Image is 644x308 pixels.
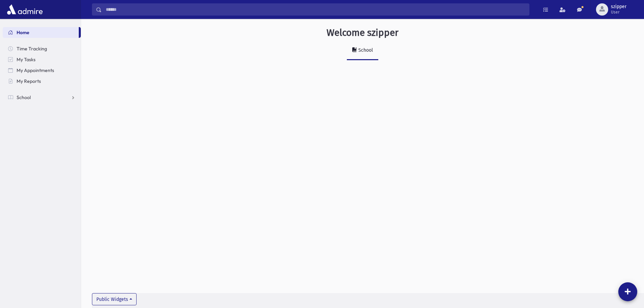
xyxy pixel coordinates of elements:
span: Home [17,29,29,35]
a: Home [3,27,79,38]
a: My Reports [3,76,81,87]
a: Time Tracking [3,43,81,54]
span: szipper [611,4,626,9]
span: School [17,94,31,100]
span: Time Tracking [17,46,47,52]
a: School [347,41,378,60]
input: Search [102,3,529,16]
button: Public Widgets [92,293,137,305]
a: My Tasks [3,54,81,65]
span: User [611,9,626,15]
a: My Appointments [3,65,81,76]
a: School [3,92,81,103]
h3: Welcome szipper [327,27,399,39]
img: AdmirePro [5,3,44,16]
span: My Tasks [17,56,35,63]
span: My Appointments [17,67,54,73]
div: School [357,47,373,53]
span: My Reports [17,78,41,84]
